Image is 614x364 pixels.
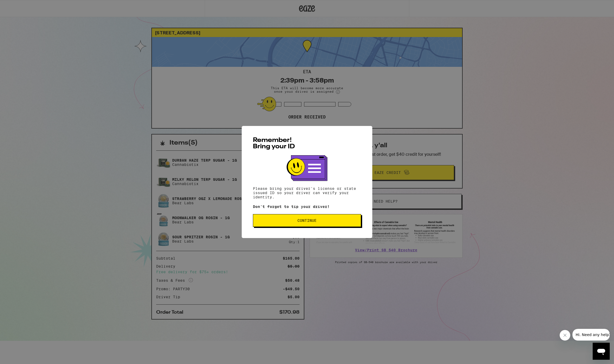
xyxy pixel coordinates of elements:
iframe: Message from company [572,329,610,341]
span: Remember! Bring your ID [253,137,295,150]
iframe: Close message [560,330,570,341]
span: Continue [297,219,317,222]
p: Please bring your driver's license or state issued ID so your driver can verify your identity. [253,186,361,199]
span: Hi. Need any help? [3,4,38,8]
iframe: Button to launch messaging window [593,343,610,360]
button: Continue [253,214,361,227]
p: Don't forget to tip your driver! [253,205,361,209]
